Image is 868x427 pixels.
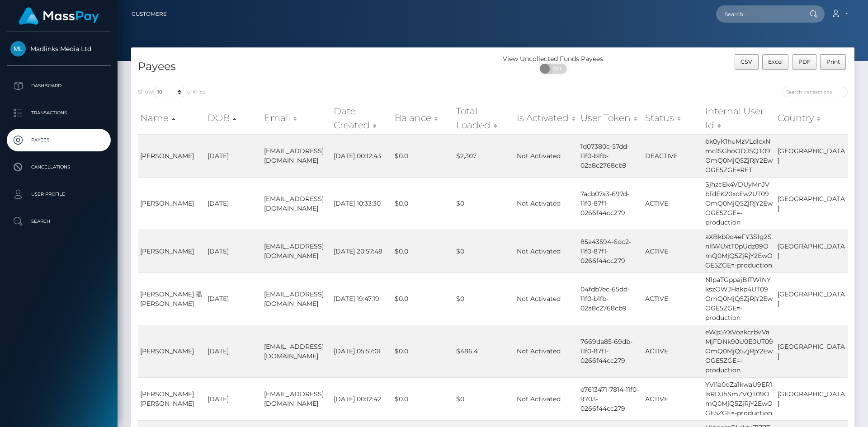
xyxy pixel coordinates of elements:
td: DEACTIVE [643,134,703,177]
td: 7669da85-69db-11f0-87f1-0266f44cc279 [578,325,643,377]
img: Madlinks Media Ltd [10,41,26,56]
span: Print [826,58,840,65]
div: View Uncollected Funds Payees [493,54,613,64]
a: User Profile [7,183,111,206]
td: [EMAIL_ADDRESS][DOMAIN_NAME] [262,134,331,177]
a: Search [7,210,111,233]
p: Transactions [10,106,107,120]
td: ACTIVE [643,377,703,420]
button: CSV [735,54,759,70]
td: $0 [454,377,514,420]
td: [PERSON_NAME] [138,230,205,272]
td: $0.0 [392,377,454,420]
td: Not Activated [514,230,578,272]
td: $0 [454,230,514,272]
td: [DATE] 05:57:01 [331,325,393,377]
th: Is Activated: activate to sort column ascending [514,102,578,134]
td: [PERSON_NAME] [138,325,205,377]
td: [GEOGRAPHIC_DATA] [775,377,848,420]
td: $0.0 [392,325,454,377]
td: [DATE] [205,177,262,230]
td: [DATE] 19:47:19 [331,272,393,325]
td: [DATE] [205,272,262,325]
td: [EMAIL_ADDRESS][DOMAIN_NAME] [262,177,331,230]
span: Excel [768,58,783,65]
th: Country: activate to sort column ascending [775,102,848,134]
td: [DATE] 10:33:30 [331,177,393,230]
input: Search transactions [782,87,848,97]
button: Print [820,54,846,70]
a: Transactions [7,102,111,124]
h4: Payees [138,59,486,75]
a: Customers [132,5,166,23]
td: Not Activated [514,377,578,420]
select: Showentries [153,87,187,97]
p: User Profile [10,188,107,201]
td: [PERSON_NAME] [PERSON_NAME] [138,377,205,420]
td: [GEOGRAPHIC_DATA] [775,230,848,272]
td: [DATE] [205,325,262,377]
p: Cancellations [10,160,107,174]
td: N1paTGppajBITWlNYkszOWJHakp4UT09OmQ0MjQ5ZjRjY2EwOGE5ZGE=-production [703,272,775,325]
td: $0.0 [392,230,454,272]
td: 1d07380c-57dd-11f0-b1fb-02a8c2768cb9 [578,134,643,177]
td: $0.0 [392,177,454,230]
td: 7acb07a3-697d-11f0-87f1-0266f44cc279 [578,177,643,230]
td: [PERSON_NAME] [138,177,205,230]
a: Payees [7,129,111,151]
th: DOB: activate to sort column descending [205,102,262,134]
th: Email: activate to sort column ascending [262,102,331,134]
input: Search... [716,5,801,23]
td: [DATE] [205,230,262,272]
td: [DATE] [205,377,262,420]
th: Date Created: activate to sort column ascending [331,102,393,134]
td: Not Activated [514,134,578,177]
td: $0 [454,177,514,230]
th: Balance: activate to sort column ascending [392,102,454,134]
td: SjhzcEk4VDUyMnJVbTdEK20xcEw2UT09OmQ0MjQ5ZjRjY2EwOGE5ZGE=-production [703,177,775,230]
th: Name: activate to sort column ascending [138,102,205,134]
p: Payees [10,133,107,147]
td: $0 [454,272,514,325]
td: [EMAIL_ADDRESS][DOMAIN_NAME] [262,230,331,272]
img: MassPay Logo [19,7,99,25]
td: [EMAIL_ADDRESS][DOMAIN_NAME] [262,272,331,325]
td: ACTIVE [643,272,703,325]
td: ACTIVE [643,230,703,272]
span: PDF [798,58,811,65]
td: [GEOGRAPHIC_DATA] [775,272,848,325]
td: [GEOGRAPHIC_DATA] [775,325,848,377]
td: ACTIVE [643,325,703,377]
td: [DATE] 00:12:42 [331,377,393,420]
td: 04fdb7ec-65dd-11f0-b1fb-02a8c2768cb9 [578,272,643,325]
td: [EMAIL_ADDRESS][DOMAIN_NAME] [262,377,331,420]
td: [DATE] 20:57:48 [331,230,393,272]
td: [PERSON_NAME] 揚 [PERSON_NAME] [138,272,205,325]
th: User Token: activate to sort column ascending [578,102,643,134]
p: Search [10,215,107,228]
td: 85a43594-6dc2-11f0-87f1-0266f44cc279 [578,230,643,272]
td: Not Activated [514,177,578,230]
td: [GEOGRAPHIC_DATA] [775,177,848,230]
th: Total Loaded: activate to sort column ascending [454,102,514,134]
td: [DATE] 00:12:43 [331,134,393,177]
td: $486.4 [454,325,514,377]
span: Madlinks Media Ltd [7,45,111,53]
th: Internal User Id: activate to sort column ascending [703,102,775,134]
button: PDF [793,54,817,70]
td: Not Activated [514,325,578,377]
td: YVI1a0dZa1kwaU9ER1lsRDJhSmZVQT09OmQ0MjQ5ZjRjY2EwOGE5ZGE=-production [703,377,775,420]
td: eWp5YXVoakcrbVVaMjFDNk90U0E0UT09OmQ0MjQ5ZjRjY2EwOGE5ZGE=-production [703,325,775,377]
td: bk0yK1huMzVLdlcxNmc1SGhoODJSQT09OmQ0MjQ5ZjRjY2EwOGE5ZGE=RET [703,134,775,177]
td: $0.0 [392,134,454,177]
td: [GEOGRAPHIC_DATA] [775,134,848,177]
button: Excel [762,54,789,70]
a: Dashboard [7,75,111,97]
td: aXBkb0o4eFY3S1g2SnllWUxtT0pUdz09OmQ0MjQ5ZjRjY2EwOGE5ZGE=-production [703,230,775,272]
label: Show entries [138,87,206,97]
a: Cancellations [7,156,111,178]
th: Status: activate to sort column ascending [643,102,703,134]
td: [DATE] [205,134,262,177]
td: Not Activated [514,272,578,325]
td: e7613471-7814-11f0-9703-0266f44cc279 [578,377,643,420]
